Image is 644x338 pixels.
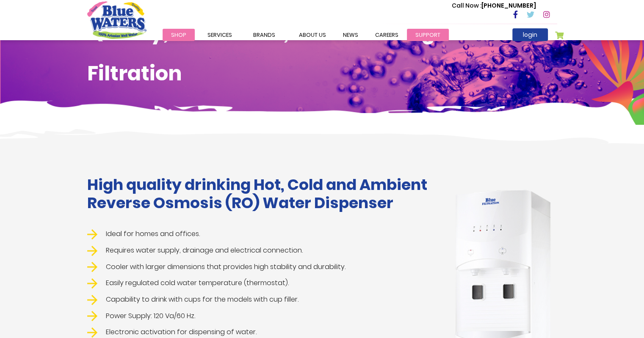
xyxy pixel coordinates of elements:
[87,1,146,38] a: store logo
[87,311,437,322] li: Power Supply: 120 Va/60 Hz.
[87,20,557,44] h1: Quality, Functional, Great Tasting
[87,245,437,256] li: Requires water supply, drainage and electrical connection.
[87,229,437,239] li: Ideal for homes and offices.
[512,28,548,41] a: login
[87,61,557,86] h1: Filtration
[87,176,437,212] h1: High quality drinking Hot, Cold and Ambient Reverse Osmosis (RO) Water Dispenser
[290,29,334,41] a: about us
[87,327,437,338] li: Electronic activation for dispensing of water.
[87,294,437,305] li: Capability to drink with cups for the models with cup filler.
[334,29,367,41] a: News
[87,278,437,289] li: Easily regulated cold water temperature (thermostat).
[253,31,275,39] span: Brands
[407,29,449,41] a: support
[367,29,407,41] a: careers
[452,1,536,10] p: [PHONE_NUMBER]
[87,262,437,272] li: Cooler with larger dimensions that provides high stability and durability.
[207,31,232,39] span: Services
[452,1,481,10] span: Call Now :
[171,31,186,39] span: Shop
